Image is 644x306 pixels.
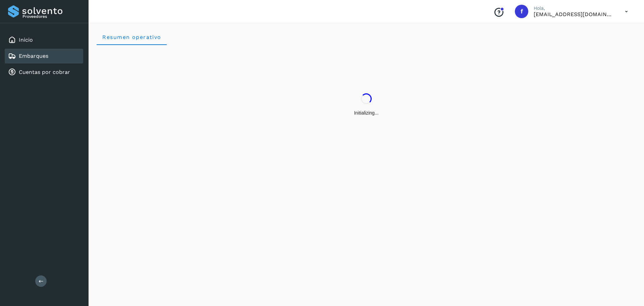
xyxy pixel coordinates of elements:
a: Embarques [19,53,48,59]
a: Cuentas por cobrar [19,69,70,75]
p: facturacion@salgofreight.com [534,11,614,17]
p: Hola, [534,5,614,11]
div: Cuentas por cobrar [5,65,83,80]
span: Resumen operativo [102,34,161,40]
p: Proveedores [22,14,80,19]
div: Embarques [5,49,83,63]
div: Inicio [5,33,83,47]
a: Inicio [19,37,33,43]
